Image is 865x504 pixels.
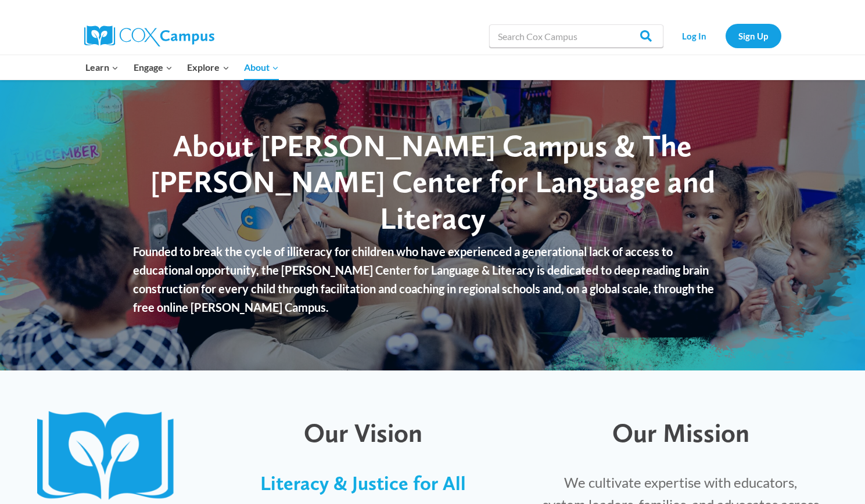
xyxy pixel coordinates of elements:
nav: Secondary Navigation [669,24,781,48]
nav: Primary Navigation [78,55,286,80]
a: Sign Up [726,24,781,48]
img: Cox Campus [84,26,214,46]
span: About [244,60,279,75]
span: Learn [85,60,119,75]
span: About [PERSON_NAME] Campus & The [PERSON_NAME] Center for Language and Literacy [150,127,715,236]
span: Literacy & Justice for All [260,471,466,495]
span: Our Mission [612,417,749,448]
img: CoxCampus-Logo_Book only [37,411,185,503]
p: Founded to break the cycle of illiteracy for children who have experienced a generational lack of... [133,242,732,316]
span: Explore [187,60,229,75]
input: Search Cox Campus [489,24,663,48]
span: Our Vision [304,417,422,448]
span: Engage [134,60,173,75]
a: Log In [669,24,720,48]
